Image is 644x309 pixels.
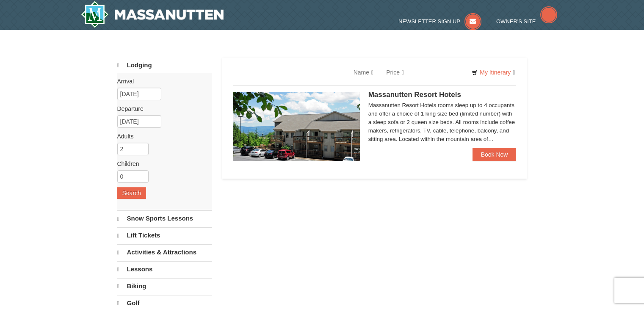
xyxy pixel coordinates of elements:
[117,58,212,73] a: Lodging
[117,77,205,86] label: Arrival
[368,91,461,99] span: Massanutten Resort Hotels
[496,18,536,25] span: Owner's Site
[117,227,212,243] a: Lift Tickets
[81,1,224,28] a: Massanutten Resort
[81,1,224,28] img: Massanutten Resort Logo
[466,66,520,79] a: My Itinerary
[117,244,212,260] a: Activities & Attractions
[368,101,517,143] div: Massanutten Resort Hotels rooms sleep up to 4 occupants and offer a choice of 1 king size bed (li...
[117,261,212,277] a: Lessons
[117,278,212,294] a: Biking
[398,18,481,25] a: Newsletter Sign Up
[117,132,205,141] label: Adults
[117,105,205,113] label: Departure
[496,18,557,25] a: Owner's Site
[473,148,517,161] a: Book Now
[398,18,460,25] span: Newsletter Sign Up
[233,92,360,161] img: 19219026-1-e3b4ac8e.jpg
[117,210,212,226] a: Snow Sports Lessons
[380,64,410,81] a: Price
[117,160,205,168] label: Children
[347,64,380,81] a: Name
[117,187,146,199] button: Search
